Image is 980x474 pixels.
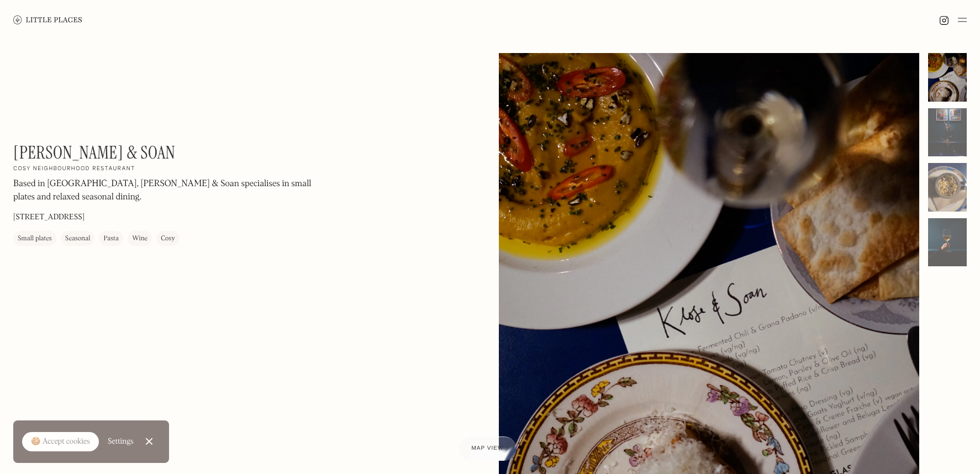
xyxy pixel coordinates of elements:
[18,234,52,245] div: Small plates
[149,441,149,442] div: Close Cookie Popup
[22,432,99,452] a: 🍪 Accept cookies
[103,234,119,245] div: Pasta
[161,234,175,245] div: Cosy
[31,436,90,447] div: 🍪 Accept cookies
[459,436,517,461] a: Map view
[138,430,160,452] a: Close Cookie Popup
[13,178,312,204] p: Based in [GEOGRAPHIC_DATA], [PERSON_NAME] & Soan specialises in small plates and relaxed seasonal...
[132,234,147,245] div: Wine
[472,445,504,451] span: Map view
[65,234,91,245] div: Seasonal
[13,166,135,173] h2: Cosy neighbourhood restaurant
[108,438,134,445] div: Settings
[13,142,175,163] h1: [PERSON_NAME] & Soan
[108,429,134,454] a: Settings
[13,212,85,224] p: [STREET_ADDRESS]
